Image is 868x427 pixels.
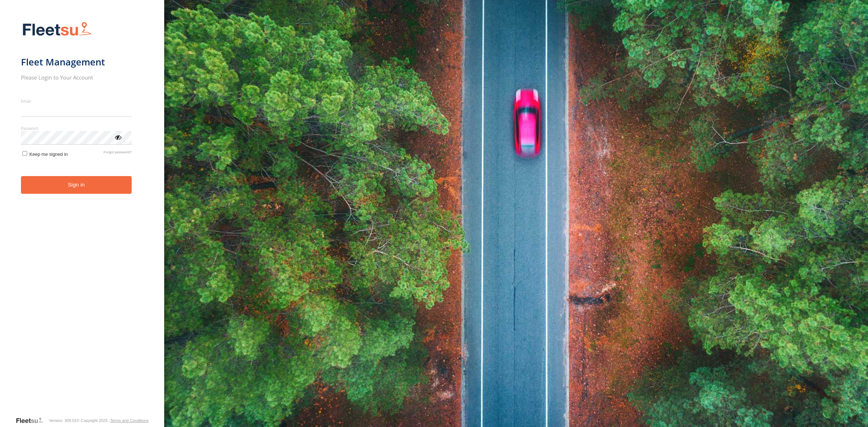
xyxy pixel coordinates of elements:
label: Email [21,98,132,104]
label: Password [21,125,132,131]
a: Visit our Website [16,417,49,424]
input: Keep me signed in [22,151,27,156]
button: Sign in [21,176,132,194]
a: Terms and Conditions [110,418,148,423]
div: ViewPassword [114,133,122,141]
h2: Please Login to Your Account [21,74,132,81]
span: Keep me signed in [29,151,68,157]
h1: Fleet Management [21,56,132,68]
a: Forgot password? [103,150,132,157]
form: main [21,17,144,416]
div: Version: 309.01 [49,418,76,423]
div: © Copyright 2025 - [77,418,149,423]
img: Fleetsu [21,20,93,39]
